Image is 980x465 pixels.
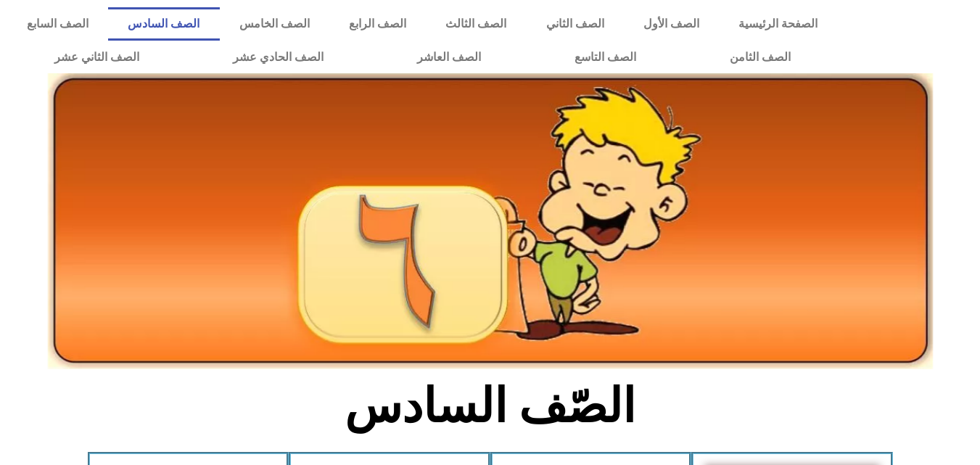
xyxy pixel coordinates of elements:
[527,7,624,41] a: الصف الثاني
[186,41,370,74] a: الصف الحادي عشر
[329,7,426,41] a: الصف الرابع
[7,41,186,74] a: الصف الثاني عشر
[220,7,329,41] a: الصف الخامس
[250,378,730,435] h2: الصّف السادس
[683,41,837,74] a: الصف الثامن
[527,41,683,74] a: الصف التاسع
[108,7,219,41] a: الصف السادس
[624,7,719,41] a: الصف الأول
[7,7,108,41] a: الصف السابع
[370,41,527,74] a: الصف العاشر
[719,7,837,41] a: الصفحة الرئيسية
[426,7,526,41] a: الصف الثالث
